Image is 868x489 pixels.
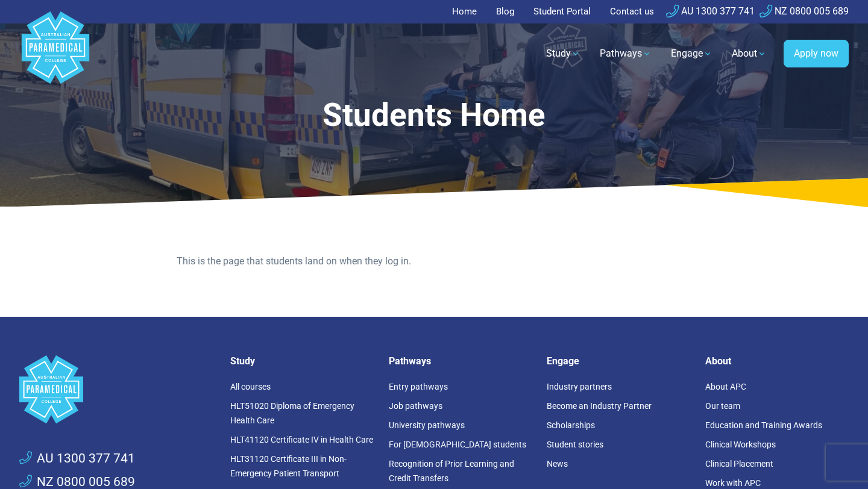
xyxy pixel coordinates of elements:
[666,5,755,17] a: AU 1300 377 741
[784,40,849,67] a: Apply now
[725,37,774,70] a: About
[705,401,740,411] a: Our team
[389,420,465,430] a: University pathways
[705,478,761,488] a: Work with APC
[230,401,354,425] a: HLT51020 Diploma of Emergency Health Care
[705,459,773,469] a: Clinical Placement
[705,420,822,430] a: Education and Training Awards
[547,440,603,449] a: Student stories
[705,440,776,449] a: Clinical Workshops
[705,355,849,367] h5: About
[19,449,135,469] a: AU 1300 377 741
[230,355,374,367] h5: Study
[389,382,448,391] a: Entry pathways
[389,459,514,483] a: Recognition of Prior Learning and Credit Transfers
[539,37,588,70] a: Study
[177,254,691,269] p: This is the page that students land on when they log in.
[593,37,659,70] a: Pathways
[19,23,92,84] a: Australian Paramedical College
[389,401,442,411] a: Job pathways
[123,96,745,134] h1: Students Home
[547,459,568,469] a: News
[547,420,595,430] a: Scholarships
[547,382,612,391] a: Industry partners
[230,382,271,391] a: All courses
[230,454,347,478] a: HLT31120 Certificate III in Non-Emergency Patient Transport
[389,355,533,367] h5: Pathways
[389,440,526,449] a: For [DEMOGRAPHIC_DATA] students
[547,401,652,411] a: Become an Industry Partner
[664,37,720,70] a: Engage
[230,435,373,444] a: HLT41120 Certificate IV in Health Care
[19,355,216,423] a: Space
[759,5,849,17] a: NZ 0800 005 689
[547,355,691,367] h5: Engage
[705,382,746,391] a: About APC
